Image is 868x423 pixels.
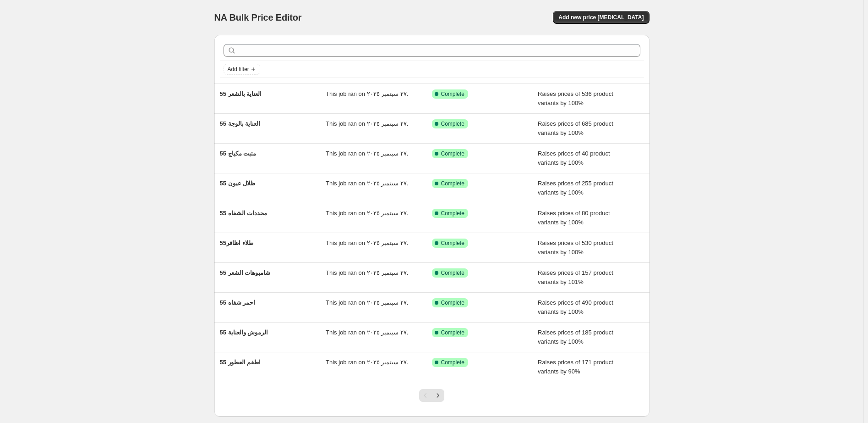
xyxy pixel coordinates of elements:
span: 55 العناية بالوجة [220,120,261,127]
span: 55 اطقم العطور [220,359,261,366]
span: 55طلاء اظافر [220,239,253,246]
span: This job ran on ٢٧ سبتمبر ٢٠٢٥. [326,210,408,217]
span: Complete [441,150,464,157]
span: This job ran on ٢٧ سبتمبر ٢٠٢٥. [326,239,408,246]
span: This job ran on ٢٧ سبتمبر ٢٠٢٥. [326,180,408,187]
span: Raises prices of 536 product variants by 100% [538,90,613,106]
span: 55 مثبت مكياج [220,150,257,157]
span: Raises prices of 530 product variants by 100% [538,239,613,256]
span: Complete [441,329,464,336]
span: Raises prices of 490 product variants by 100% [538,299,613,315]
span: 55 محددات الشفاه [220,210,267,217]
nav: Pagination [419,389,444,402]
span: Complete [441,120,464,128]
span: This job ran on ٢٧ سبتمبر ٢٠٢٥. [326,329,408,336]
span: This job ran on ٢٧ سبتمبر ٢٠٢٥. [326,150,408,157]
button: Add filter [224,64,260,75]
span: Raises prices of 171 product variants by 90% [538,359,613,375]
span: This job ran on ٢٧ سبتمبر ٢٠٢٥. [326,359,408,366]
span: Complete [441,210,464,217]
button: Next [431,389,444,402]
button: Add new price [MEDICAL_DATA] [553,11,649,24]
span: Raises prices of 40 product variants by 100% [538,150,610,166]
span: Raises prices of 157 product variants by 101% [538,269,613,285]
span: 55 ظلال عيون [220,180,256,187]
span: Complete [441,269,464,277]
span: Raises prices of 255 product variants by 100% [538,180,613,196]
span: Raises prices of 80 product variants by 100% [538,210,610,226]
span: This job ran on ٢٧ سبتمبر ٢٠٢٥. [326,299,408,306]
span: This job ran on ٢٧ سبتمبر ٢٠٢٥. [326,269,408,276]
span: Complete [441,359,464,366]
span: 55 العناية بالشعر [220,90,262,97]
span: Add filter [228,66,249,73]
span: This job ran on ٢٧ سبتمبر ٢٠٢٥. [326,90,408,97]
span: Complete [441,180,464,187]
span: Raises prices of 685 product variants by 100% [538,120,613,136]
span: Complete [441,90,464,98]
span: 55 شامبوهات الشعر [220,269,271,276]
span: 55 الرموش والعناية [220,329,268,336]
span: Add new price [MEDICAL_DATA] [558,14,644,21]
span: This job ran on ٢٧ سبتمبر ٢٠٢٥. [326,120,408,127]
span: Complete [441,299,464,306]
span: Raises prices of 185 product variants by 100% [538,329,613,345]
span: Complete [441,239,464,247]
span: 55 احمر شفاه [220,299,256,306]
span: NA Bulk Price Editor [214,12,302,22]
